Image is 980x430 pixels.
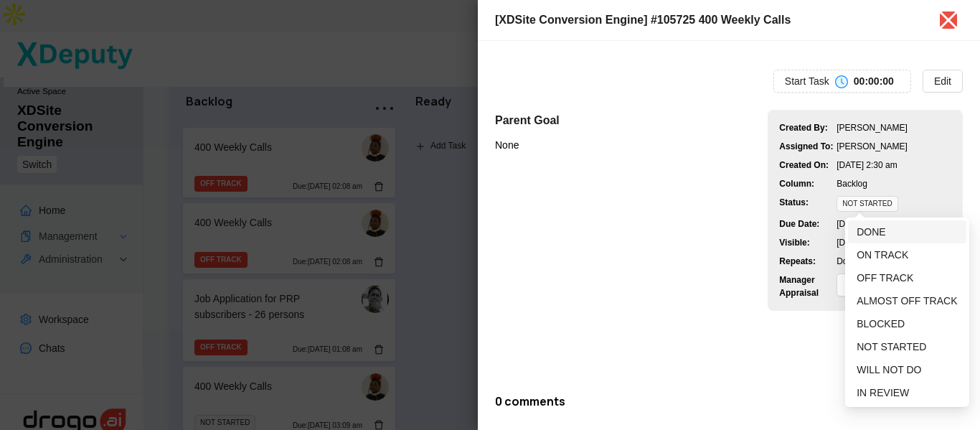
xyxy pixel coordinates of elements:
[779,274,837,299] div: Manager Appraisal
[779,218,837,230] div: Due Date:
[773,70,911,93] button: Start Taskclock-circle00:00:00
[837,196,897,212] span: NOT STARTED
[495,139,560,151] p: None
[854,75,894,87] b: 00 : 00 : 00
[837,218,951,230] div: [DATE] 3:30 am
[837,140,951,153] div: [PERSON_NAME]
[837,121,951,134] div: [PERSON_NAME]
[779,177,837,190] div: Column:
[785,73,829,89] span: Start Task
[837,159,951,172] div: [DATE] 2:30 am
[857,249,908,261] span: ON TRACK
[837,236,951,249] div: [DATE] 1:00 am
[495,11,923,29] div: [XDSite Conversion Engine] #105725 400 Weekly Calls
[495,395,963,408] h6: 0 comments
[857,318,905,329] span: BLOCKED
[857,341,926,352] span: NOT STARTED
[934,73,951,89] span: Edit
[779,196,837,212] div: Status:
[923,70,963,93] button: Edit
[837,274,899,296] button: Appraise
[779,236,837,249] div: Visible:
[857,364,921,375] span: WILL NOT DO
[857,226,885,238] span: DONE
[495,112,560,129] h5: Parent Goal
[779,159,837,172] div: Created On:
[940,11,957,29] button: Close
[857,387,909,398] span: IN REVIEW
[835,75,848,88] span: clock-circle
[837,177,951,190] div: Backlog
[779,140,837,153] div: Assigned To:
[857,272,913,284] span: OFF TRACK
[857,295,957,307] span: ALMOST OFF TRACK
[779,255,837,268] div: Repeats:
[837,255,951,268] div: Does not repeat
[779,121,837,134] div: Created By:
[937,9,960,32] span: close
